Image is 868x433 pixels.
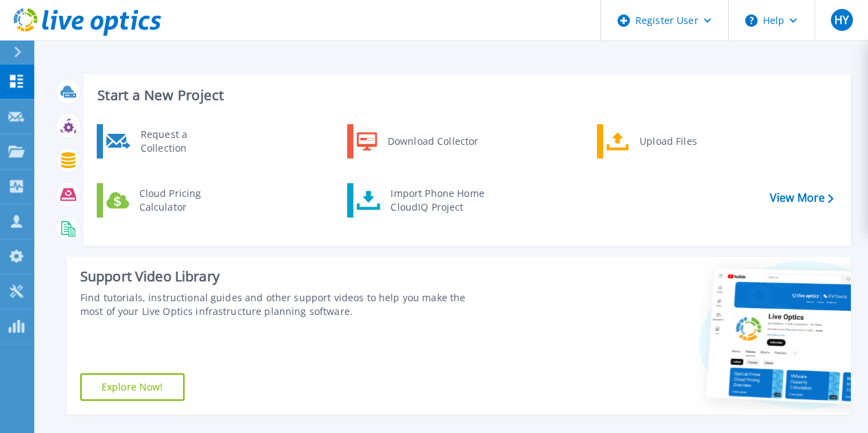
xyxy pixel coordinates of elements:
span: HY [834,14,849,25]
a: Cloud Pricing Calculator [97,183,237,218]
h3: Start a New Project [97,88,833,103]
div: Support Video Library [80,268,488,285]
div: Upload Files [633,128,734,155]
div: Import Phone Home CloudIQ Project [384,187,491,214]
a: Explore Now! [80,373,185,401]
div: Download Collector [381,128,484,155]
a: Download Collector [347,124,488,159]
a: View More [770,191,834,204]
div: Request a Collection [134,128,234,155]
a: Request a Collection [97,124,237,159]
div: Find tutorials, instructional guides and other support videos to help you make the most of your L... [80,291,488,318]
a: Upload Files [597,124,738,159]
div: Cloud Pricing Calculator [132,187,234,214]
